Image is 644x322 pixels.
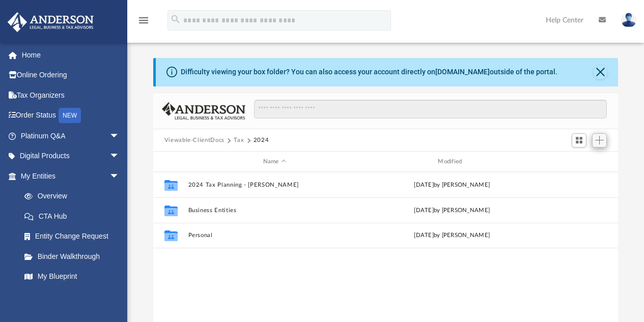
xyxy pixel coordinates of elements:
[593,65,607,79] button: Close
[7,45,135,65] a: Home
[7,65,135,85] a: Online Ordering
[7,105,135,126] a: Order StatusNEW
[621,13,636,27] img: User Pic
[181,67,557,77] div: Difficulty viewing your box folder? You can also access your account directly on outside of the p...
[164,136,225,145] button: Viewable-ClientDocs
[254,136,269,145] button: 2024
[365,157,538,166] div: Modified
[366,206,539,215] div: [DATE] by [PERSON_NAME]
[109,126,130,147] span: arrow_drop_down
[366,181,539,190] div: [DATE] by [PERSON_NAME]
[7,146,135,166] a: Digital Productsarrow_drop_down
[158,157,183,166] div: id
[187,157,360,166] div: Name
[7,166,135,186] a: My Entitiesarrow_drop_down
[188,182,361,188] button: 2024 Tax Planning - [PERSON_NAME]
[435,68,490,76] a: [DOMAIN_NAME]
[188,232,361,239] button: Personal
[14,246,135,267] a: Binder Walkthrough
[234,136,244,145] button: Tax
[59,108,81,123] div: NEW
[109,146,130,167] span: arrow_drop_down
[14,226,135,247] a: Entity Change Request
[254,100,607,119] input: Search files and folders
[14,186,135,207] a: Overview
[366,231,539,240] div: [DATE] by [PERSON_NAME]
[14,267,130,287] a: My Blueprint
[170,14,181,25] i: search
[543,157,614,166] div: id
[592,133,607,148] button: Add
[188,207,361,214] button: Business Entities
[572,133,587,148] button: Switch to Grid View
[5,12,97,32] img: Anderson Advisors Platinum Portal
[137,19,150,26] a: menu
[7,85,135,105] a: Tax Organizers
[137,14,150,26] i: menu
[14,206,135,226] a: CTA Hub
[109,166,130,187] span: arrow_drop_down
[14,286,135,307] a: Tax Due Dates
[7,126,135,146] a: Platinum Q&Aarrow_drop_down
